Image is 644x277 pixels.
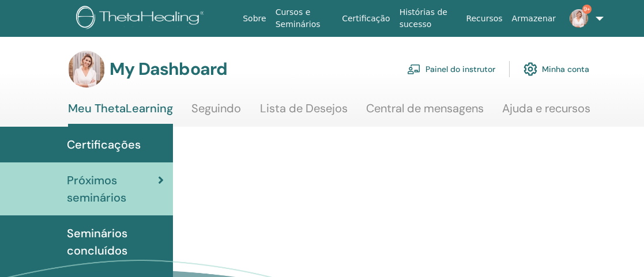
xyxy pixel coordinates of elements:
span: Certificações [67,136,141,153]
img: default.jpg [570,9,588,28]
span: Próximos seminários [67,172,158,206]
img: cog.svg [524,59,537,79]
a: Meu ThetaLearning [68,101,173,127]
a: Central de mensagens [366,101,484,124]
a: Sobre [238,8,270,29]
img: chalkboard-teacher.svg [407,64,421,74]
a: Certificação [337,8,394,29]
a: Painel do instrutor [407,56,495,82]
h3: My Dashboard [110,59,227,79]
a: Armazenar [507,8,560,29]
span: 9+ [582,5,592,14]
img: logo.png [76,6,208,32]
img: default.jpg [68,51,105,88]
a: Minha conta [524,56,589,82]
a: Recursos [461,8,507,29]
a: Ajuda e recursos [502,101,590,124]
a: Cursos e Seminários [271,2,338,35]
a: Histórias de sucesso [395,2,462,35]
span: Seminários concluídos [67,225,164,259]
a: Lista de Desejos [260,101,348,124]
a: Seguindo [191,101,241,124]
